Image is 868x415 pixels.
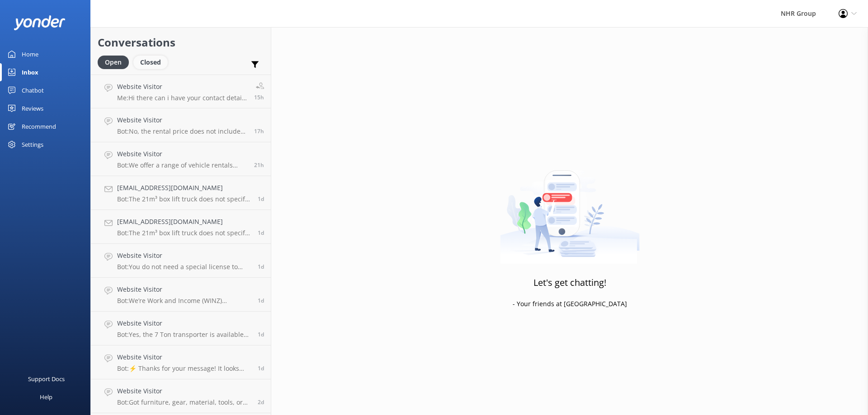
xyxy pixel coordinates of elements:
[117,263,251,271] p: Bot: You do not need a special license to hire an 18-seater minibus as long as you have a NZ full...
[133,56,168,69] div: Closed
[91,312,271,345] a: Website VisitorBot:Yes, the 7 Ton transporter is available in [GEOGRAPHIC_DATA]. It is designed f...
[117,161,247,169] p: Bot: We offer a range of vehicle rentals including compact, mid-size, full-size, and hybrid optio...
[91,210,271,244] a: [EMAIL_ADDRESS][DOMAIN_NAME]Bot:The 21m³ box lift truck does not specify unlimited kilometres in ...
[117,331,251,339] p: Bot: Yes, the 7 Ton transporter is available in [GEOGRAPHIC_DATA]. It is designed for moving cars...
[117,183,251,193] h4: [EMAIL_ADDRESS][DOMAIN_NAME]
[513,299,627,309] p: - Your friends at [GEOGRAPHIC_DATA]
[254,161,264,169] span: Sep 30 2025 09:48am (UTC +13:00) Pacific/Auckland
[22,135,43,154] div: Settings
[258,331,264,338] span: Sep 29 2025 01:20pm (UTC +13:00) Pacific/Auckland
[40,388,52,406] div: Help
[98,57,133,67] a: Open
[91,142,271,176] a: Website VisitorBot:We offer a range of vehicle rentals including compact, mid-size, full-size, an...
[258,195,264,203] span: Sep 30 2025 02:17am (UTC +13:00) Pacific/Auckland
[254,127,264,135] span: Sep 30 2025 02:42pm (UTC +13:00) Pacific/Auckland
[117,364,251,373] p: Bot: ⚡ Thanks for your message! It looks like this one might be best handled by our team directly...
[117,251,251,261] h4: Website Visitor
[22,45,38,63] div: Home
[133,57,172,67] a: Closed
[91,345,271,379] a: Website VisitorBot:⚡ Thanks for your message! It looks like this one might be best handled by our...
[117,398,251,406] p: Bot: Got furniture, gear, material, tools, or freight to move? Take our quiz to find the best veh...
[91,176,271,210] a: [EMAIL_ADDRESS][DOMAIN_NAME]Bot:The 21m³ box lift truck does not specify unlimited kilometres in ...
[258,398,264,406] span: Sep 29 2025 12:55am (UTC +13:00) Pacific/Auckland
[117,386,251,396] h4: Website Visitor
[117,352,251,362] h4: Website Visitor
[14,15,66,30] img: yonder-white-logo.png
[117,127,247,135] p: Bot: No, the rental price does not include fuel. If the vehicle is returned without a full tank, ...
[22,63,38,81] div: Inbox
[258,229,264,237] span: Sep 29 2025 09:50pm (UTC +13:00) Pacific/Auckland
[117,284,251,294] h4: Website Visitor
[117,229,251,237] p: Bot: The 21m³ box lift truck does not specify unlimited kilometres in the provided details.
[91,108,271,142] a: Website VisitorBot:No, the rental price does not include fuel. If the vehicle is returned without...
[22,99,43,117] div: Reviews
[98,56,129,69] div: Open
[117,149,247,159] h4: Website Visitor
[117,195,251,203] p: Bot: The 21m³ box lift truck does not specify unlimited kilometres in the knowledge base.
[91,278,271,312] a: Website VisitorBot:We’re Work and Income (WINZ) registered suppliers, so you can trust us to help...
[91,75,271,108] a: Website VisitorMe:Hi there can i have your contact details so we can explain you more15h
[117,94,247,102] p: Me: Hi there can i have your contact details so we can explain you more
[91,244,271,278] a: Website VisitorBot:You do not need a special license to hire an 18-seater minibus as long as you ...
[117,297,251,305] p: Bot: We’re Work and Income (WINZ) registered suppliers, so you can trust us to help you with your...
[22,81,44,99] div: Chatbot
[117,82,247,92] h4: Website Visitor
[533,275,606,290] h3: Let's get chatting!
[22,117,56,135] div: Recommend
[254,93,264,101] span: Sep 30 2025 03:55pm (UTC +13:00) Pacific/Auckland
[500,151,640,264] img: artwork of a man stealing a conversation from at giant smartphone
[117,115,247,125] h4: Website Visitor
[258,297,264,304] span: Sep 29 2025 04:23pm (UTC +13:00) Pacific/Auckland
[91,379,271,413] a: Website VisitorBot:Got furniture, gear, material, tools, or freight to move? Take our quiz to fin...
[258,364,264,372] span: Sep 29 2025 09:45am (UTC +13:00) Pacific/Auckland
[28,370,65,388] div: Support Docs
[117,318,251,328] h4: Website Visitor
[258,263,264,270] span: Sep 29 2025 08:45pm (UTC +13:00) Pacific/Auckland
[98,34,264,51] h2: Conversations
[117,217,251,227] h4: [EMAIL_ADDRESS][DOMAIN_NAME]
